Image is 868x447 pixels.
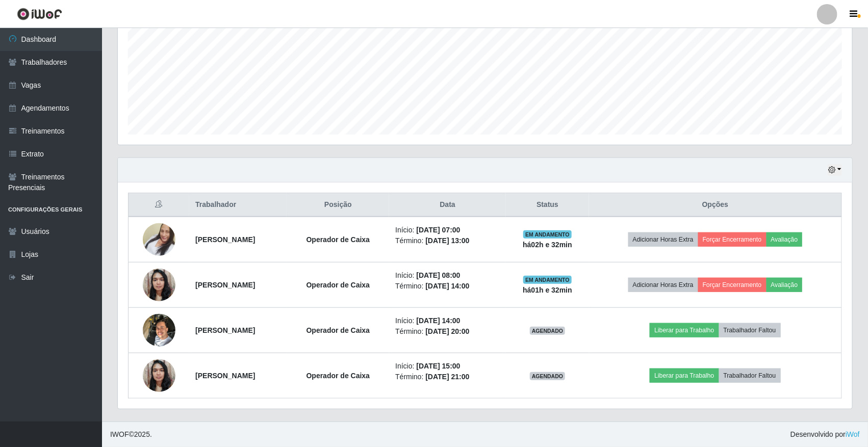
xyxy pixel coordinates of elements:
[506,193,589,217] th: Status
[417,362,461,370] time: [DATE] 15:00
[307,372,370,380] strong: Operador de Caixa
[530,327,566,335] span: AGENDADO
[287,193,389,217] th: Posição
[425,236,469,245] time: [DATE] 13:00
[143,354,175,397] img: 1736008247371.jpeg
[389,193,506,217] th: Data
[307,326,370,334] strong: Operador de Caixa
[395,281,500,292] li: Término:
[425,327,469,335] time: [DATE] 20:00
[307,281,370,289] strong: Operador de Caixa
[698,232,767,247] button: Forçar Encerramento
[307,235,370,244] strong: Operador de Caixa
[395,326,500,337] li: Término:
[195,235,255,244] strong: [PERSON_NAME]
[417,271,461,279] time: [DATE] 08:00
[719,369,781,383] button: Trabalhador Faltou
[846,430,860,438] a: iWof
[523,276,572,284] span: EM ANDAMENTO
[523,230,572,239] span: EM ANDAMENTO
[195,372,255,380] strong: [PERSON_NAME]
[17,8,62,20] img: CoreUI Logo
[719,323,781,337] button: Trabalhador Faltou
[395,225,500,235] li: Início:
[767,232,803,247] button: Avaliação
[395,361,500,372] li: Início:
[395,270,500,281] li: Início:
[110,429,152,440] span: © 2025 .
[628,232,698,247] button: Adicionar Horas Extra
[110,430,129,438] span: IWOF
[425,373,469,381] time: [DATE] 21:00
[767,278,803,292] button: Avaliação
[523,241,572,249] strong: há 02 h e 32 min
[523,286,572,294] strong: há 01 h e 32 min
[395,315,500,326] li: Início:
[395,372,500,382] li: Término:
[143,263,175,306] img: 1736008247371.jpeg
[425,282,469,290] time: [DATE] 14:00
[417,226,461,234] time: [DATE] 07:00
[790,429,860,440] span: Desenvolvido por
[698,278,767,292] button: Forçar Encerramento
[417,317,461,325] time: [DATE] 14:00
[143,211,175,269] img: 1742563763298.jpeg
[195,281,255,289] strong: [PERSON_NAME]
[530,372,566,380] span: AGENDADO
[195,326,255,334] strong: [PERSON_NAME]
[650,369,719,383] button: Liberar para Trabalho
[395,235,500,246] li: Término:
[189,193,287,217] th: Trabalhador
[589,193,841,217] th: Opções
[650,323,719,337] button: Liberar para Trabalho
[628,278,698,292] button: Adicionar Horas Extra
[143,308,175,352] img: 1725217718320.jpeg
